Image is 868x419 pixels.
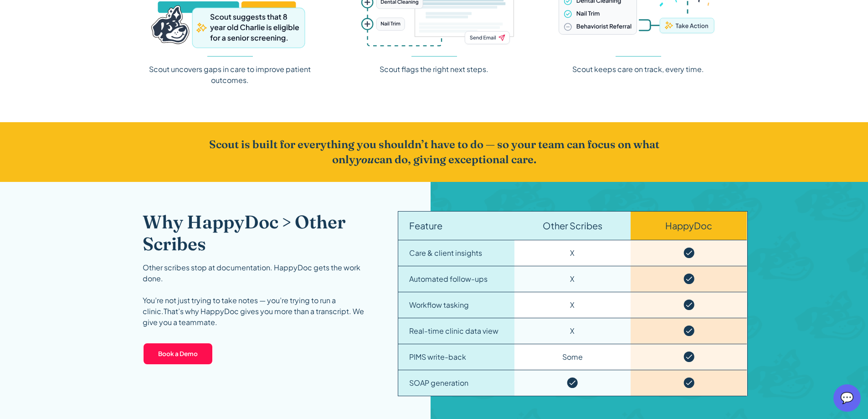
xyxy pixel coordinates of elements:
div: X [570,326,575,336]
div: HappyDoc [665,219,712,233]
h2: Why HappyDoc > Other Scribes [143,211,376,255]
div: Feature [409,219,442,233]
div: Care & client insights [409,248,482,259]
img: Checkmark [683,378,694,388]
div: Scout flags the right next steps. [380,64,488,75]
div: Scout uncovers gaps in care to improve patient outcomes. [143,64,318,86]
div: Automated follow-ups [409,274,488,285]
img: Checkmark [683,300,694,310]
div: PIMS write-back [409,352,466,362]
div: X [570,274,575,285]
div: Scout keeps care on track, every time. [572,64,704,75]
img: Checkmark [683,326,694,336]
img: Checkmark [683,352,694,362]
div: SOAP generation [409,378,468,388]
em: you [355,153,374,166]
img: Checkmark [683,274,694,284]
img: Checkmark [683,248,694,258]
div: Other Scribes [543,219,602,233]
div: Real-time clinic data view [409,326,498,336]
h2: Scout is built for everything you shouldn’t have to do — so your team can focus on what only can ... [201,137,668,167]
img: Checkmark [567,378,578,388]
div: Some [562,352,583,362]
div: X [570,300,575,310]
div: X [570,248,575,259]
div: Other scribes stop at documentation. HappyDoc gets the work done. You’re not just trying to take ... [143,262,376,328]
a: Book a Demo [143,342,213,365]
div: Workflow tasking [409,300,469,310]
